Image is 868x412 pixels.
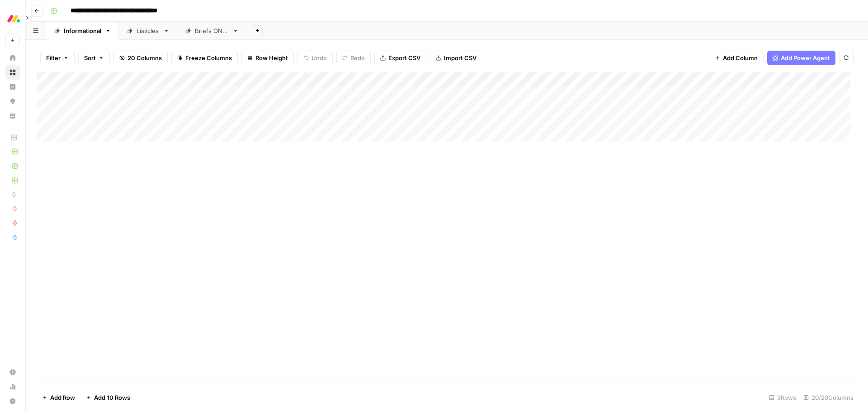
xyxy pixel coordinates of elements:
[195,26,229,35] div: Briefs ONLY
[94,393,130,402] span: Add 10 Rows
[5,109,20,123] a: Your Data
[241,51,294,65] button: Row Height
[5,10,22,27] img: Monday.com Logo
[388,53,420,62] span: Export CSV
[171,51,238,65] button: Freeze Columns
[80,390,136,405] button: Add 10 Rows
[5,379,20,394] a: Usage
[311,53,327,62] span: Undo
[137,26,160,35] div: Listicles
[781,53,830,62] span: Add Power Agent
[177,22,246,40] a: Briefs ONLY
[84,53,96,62] span: Sort
[185,53,232,62] span: Freeze Columns
[127,53,162,62] span: 20 Columns
[37,390,80,405] button: Add Row
[765,390,800,405] div: 3 Rows
[255,53,288,62] span: Row Height
[113,51,168,65] button: 20 Columns
[50,393,75,402] span: Add Row
[5,51,20,65] a: Home
[119,22,177,40] a: Listicles
[767,51,835,65] button: Add Power Agent
[5,7,20,30] button: Workspace: Monday.com
[40,51,75,65] button: Filter
[64,26,101,35] div: Informational
[297,51,333,65] button: Undo
[444,53,476,62] span: Import CSV
[5,394,20,408] button: Help + Support
[430,51,482,65] button: Import CSV
[336,51,371,65] button: Redo
[5,365,20,379] a: Settings
[709,51,764,65] button: Add Column
[350,53,365,62] span: Redo
[5,65,20,80] a: Browse
[800,390,857,405] div: 20/20 Columns
[78,51,110,65] button: Sort
[723,53,758,62] span: Add Column
[46,22,119,40] a: Informational
[5,80,20,94] a: Insights
[46,53,61,62] span: Filter
[374,51,426,65] button: Export CSV
[5,94,20,109] a: Opportunities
